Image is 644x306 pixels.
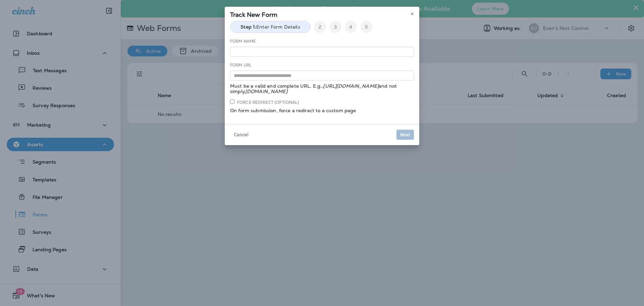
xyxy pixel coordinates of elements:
[230,62,252,68] label: Form URL
[230,21,311,33] div: Enter Form Details
[230,99,234,104] input: Force Redirect (Optional)
[230,83,414,94] div: Must be a valid and complete URL. E.g., and not simply
[225,7,419,21] div: Track New Form
[245,88,287,94] em: [DOMAIN_NAME]
[230,108,414,113] div: On form submission, force a redirect to a custom page
[230,39,256,44] label: Form Name
[230,99,299,105] label: Force Redirect (Optional)
[349,24,352,30] strong: 4
[400,132,410,137] span: Next
[240,24,256,30] strong: Step 1:
[319,24,321,30] strong: 2
[365,24,368,30] strong: 5
[334,24,337,30] strong: 3
[230,130,252,140] button: Cancel
[234,132,249,137] span: Cancel
[323,83,379,89] em: [URL][DOMAIN_NAME]
[396,130,414,140] button: Next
